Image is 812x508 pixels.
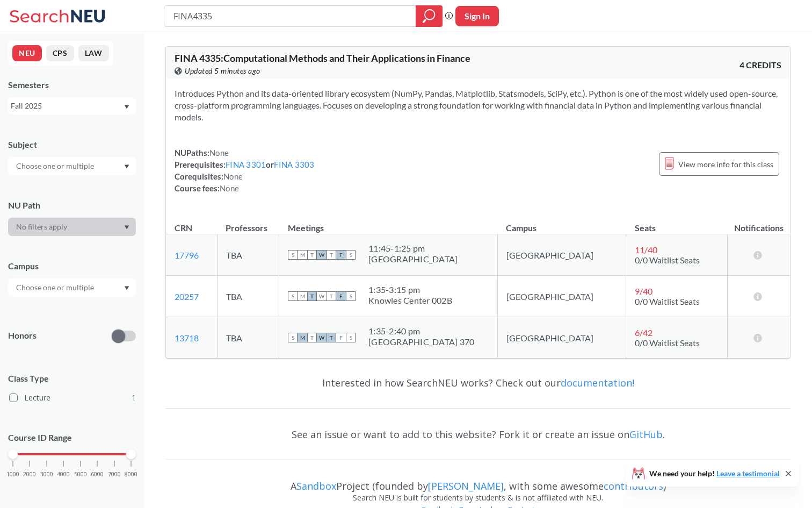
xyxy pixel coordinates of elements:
button: Sign In [455,6,499,26]
span: None [209,148,229,158]
span: We need your help! [649,470,780,477]
div: magnifying glass [416,5,443,27]
span: M [298,291,307,301]
span: W [317,291,327,301]
span: None [220,183,239,193]
span: 3000 [40,471,53,477]
div: 1:35 - 3:15 pm [368,284,452,295]
button: NEU [12,45,42,61]
span: 0/0 Waitlist Seats [635,296,700,306]
span: W [317,250,327,260]
input: Class, professor, course number, "phrase" [172,7,408,25]
div: [GEOGRAPHIC_DATA] [368,254,458,264]
span: M [298,333,307,342]
a: FINA 3303 [274,160,314,169]
button: LAW [78,45,109,61]
p: Course ID Range [8,432,136,444]
div: A Project (founded by , with some awesome ) [165,470,791,492]
a: 13718 [175,333,199,343]
svg: Dropdown arrow [124,105,129,109]
span: Updated 5 minutes ago [185,65,260,77]
span: None [223,171,243,181]
div: Search NEU is built for students by students & is not affiliated with NEU. [165,492,791,504]
span: S [288,250,298,260]
span: View more info for this class [678,158,773,171]
span: S [346,250,356,260]
span: F [336,291,346,301]
span: Class Type [8,373,136,384]
span: S [346,333,356,342]
div: Knowles Center 002B [368,295,452,306]
div: Dropdown arrow [8,278,136,297]
div: See an issue or want to add to this website? Fork it or create an issue on . [165,419,791,450]
svg: Dropdown arrow [124,164,129,169]
span: 5000 [74,471,87,477]
div: Subject [8,139,136,151]
span: 4000 [57,471,70,477]
input: Choose one or multiple [11,160,101,173]
div: [GEOGRAPHIC_DATA] 370 [368,337,474,347]
a: [PERSON_NAME] [428,480,504,492]
th: Seats [626,211,728,234]
span: F [336,333,346,342]
span: 2000 [23,471,36,477]
span: 8000 [125,471,137,477]
label: Lecture [9,391,136,405]
svg: magnifying glass [423,9,436,24]
div: Semesters [8,79,136,91]
div: Dropdown arrow [8,157,136,175]
svg: Dropdown arrow [124,225,129,230]
button: CPS [46,45,74,61]
td: TBA [217,317,279,359]
td: [GEOGRAPHIC_DATA] [497,317,626,359]
span: M [298,250,307,260]
svg: Dropdown arrow [124,286,129,290]
span: 11 / 40 [635,245,657,255]
span: T [327,250,336,260]
span: T [307,250,317,260]
span: 1 [132,392,136,404]
span: T [327,291,336,301]
div: NU Path [8,199,136,211]
a: Leave a testimonial [716,469,780,478]
span: 9 / 40 [635,286,653,296]
div: 11:45 - 1:25 pm [368,243,458,254]
span: T [327,333,336,342]
span: FINA 4335 : Computational Methods and Their Applications in Finance [175,52,470,64]
span: F [336,250,346,260]
div: Interested in how SearchNEU works? Check out our [165,367,791,398]
span: S [346,291,356,301]
a: GitHub [629,428,663,441]
a: Sandbox [296,480,336,492]
div: Fall 2025 [11,100,123,112]
div: CRN [175,222,192,234]
span: S [288,291,298,301]
span: T [307,291,317,301]
div: Fall 2025Dropdown arrow [8,97,136,115]
th: Notifications [728,211,790,234]
a: 17796 [175,250,199,260]
span: 6 / 42 [635,327,653,338]
th: Professors [217,211,279,234]
td: TBA [217,276,279,317]
th: Campus [497,211,626,234]
a: 20257 [175,291,199,302]
span: S [288,333,298,342]
div: 1:35 - 2:40 pm [368,326,474,337]
td: [GEOGRAPHIC_DATA] [497,276,626,317]
span: W [317,333,327,342]
td: [GEOGRAPHIC_DATA] [497,234,626,276]
input: Choose one or multiple [11,281,101,294]
a: FINA 3301 [226,160,266,169]
div: NUPaths: Prerequisites: or Corequisites: Course fees: [175,147,315,194]
span: 7000 [108,471,121,477]
span: T [307,333,317,342]
div: Campus [8,260,136,272]
a: documentation! [561,376,634,389]
td: TBA [217,234,279,276]
div: Dropdown arrow [8,218,136,236]
span: 1000 [6,471,19,477]
a: contributors [604,480,663,492]
section: Introduces Python and its data-oriented library ecosystem (NumPy, Pandas, Matplotlib, Statsmodels... [175,88,781,123]
p: Honors [8,330,37,342]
